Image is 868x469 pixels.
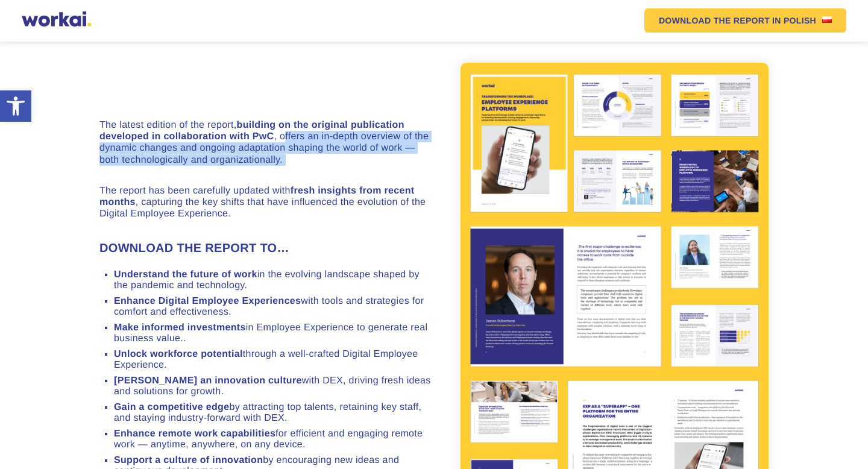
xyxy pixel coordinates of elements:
[99,120,404,142] strong: building on the original publication developed in collaboration with PwC
[304,107,344,116] a: Terms of Use
[15,159,68,168] p: email messages
[114,455,263,465] strong: Support a culture of innovation
[114,323,246,333] strong: Make informed investments
[99,242,289,255] strong: DOWNLOAD THE REPORT TO…
[114,429,434,450] li: for efficient and engaging remote work — anytime, anywhere, on any device.
[211,64,417,88] input: Your last name
[659,16,770,25] em: DOWNLOAD THE REPORT
[114,296,434,318] li: with tools and strategies for comfort and effectiveness.
[99,119,434,166] div: The latest edition of the report, , offers an in-depth overview of the dynamic changes and ongoin...
[114,269,257,280] strong: Understand the future of work
[114,402,229,412] strong: Gain a competitive edge
[114,349,243,359] strong: Unlock workforce potential
[822,16,832,23] img: Polish flag
[211,49,257,61] span: Last name
[644,8,846,33] a: DOWNLOAD THE REPORTIN POLISHPolish flag
[114,429,275,439] strong: Enhance remote work capabilities
[114,296,301,306] strong: Enhance Digital Employee Experiences
[114,323,434,344] li: in Employee Experience to generate real business value..
[114,376,302,386] strong: [PERSON_NAME] an innovation culture
[114,269,434,291] li: in the evolving landscape shaped by the pandemic and technology.
[114,402,434,424] li: by attracting top talents, retaining key staff, and staying industry-forward with DEX.
[114,349,434,371] li: through a well-crafted Digital Employee Experience.
[99,185,434,220] div: The report has been carefully updated with , capturing the key shifts that have influenced the ev...
[114,376,434,397] li: with DEX, driving fresh ideas and solutions for growth.
[3,160,11,168] input: email messages*
[357,107,400,116] a: Privacy Policy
